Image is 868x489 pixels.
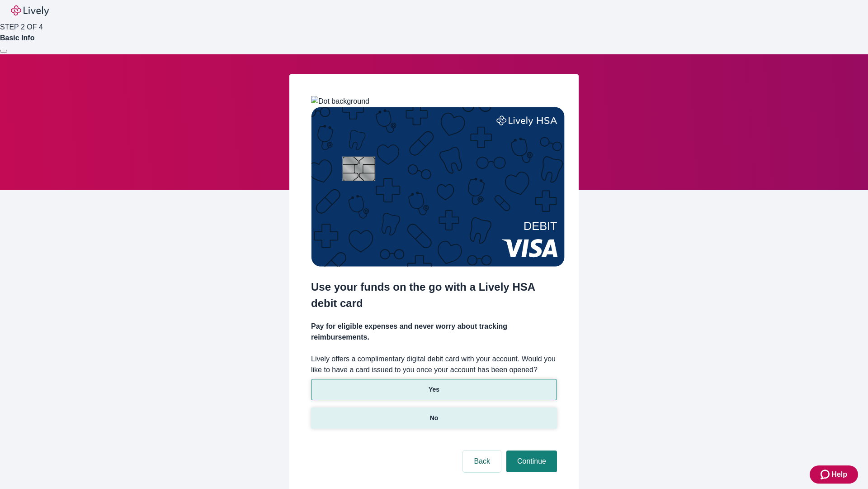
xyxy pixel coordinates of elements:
[311,96,369,107] img: Dot background
[311,407,557,429] button: No
[430,413,439,423] p: No
[429,385,439,394] p: Yes
[810,465,858,484] button: Zendesk support iconHelp
[311,279,557,312] h2: Use your funds on the go with a Lively HSA debit card
[821,469,831,480] svg: Zendesk support icon
[311,107,565,267] img: Debit card
[311,321,557,343] h4: Pay for eligible expenses and never worry about tracking reimbursements.
[11,5,49,16] img: Lively
[463,451,501,472] button: Back
[311,379,557,400] button: Yes
[506,451,557,472] button: Continue
[311,354,557,375] label: Lively offers a complimentary digital debit card with your account. Would you like to have a card...
[831,469,847,480] span: Help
